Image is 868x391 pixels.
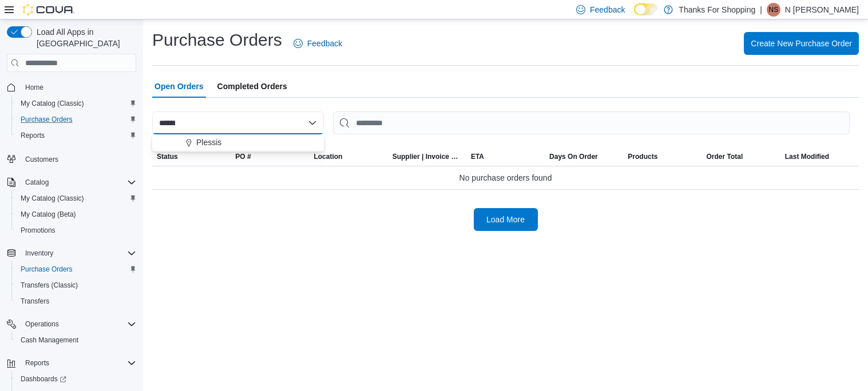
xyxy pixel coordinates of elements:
[11,222,141,238] button: Promotions
[21,151,136,166] span: Customers
[152,29,282,51] h1: Purchase Orders
[25,178,49,187] span: Catalog
[785,3,859,17] p: N [PERSON_NAME]
[21,374,66,384] span: Dashboards
[21,175,136,189] span: Catalog
[32,26,136,49] span: Load All Apps in [GEOGRAPHIC_DATA]
[785,152,829,161] span: Last Modified
[393,152,462,161] span: Supplier | Invoice Number
[760,3,762,17] p: |
[474,208,538,231] button: Load More
[231,147,309,166] button: PO #
[25,320,59,329] span: Operations
[751,38,852,49] span: Create New Purchase Order
[11,127,141,143] button: Reports
[545,147,623,166] button: Days On Order
[388,147,466,166] button: Supplier | Invoice Number
[21,80,136,94] span: Home
[459,171,552,185] span: No purchase orders found
[16,294,136,308] span: Transfers
[152,134,324,151] div: Choose from the following options
[16,208,81,221] a: My Catalog (Beta)
[16,97,136,110] span: My Catalog (Classic)
[21,194,84,203] span: My Catalog (Classic)
[623,147,701,166] button: Products
[11,111,141,127] button: Purchase Orders
[21,281,78,290] span: Transfers (Classic)
[590,4,625,15] span: Feedback
[16,372,136,386] span: Dashboards
[11,206,141,222] button: My Catalog (Beta)
[16,333,136,347] span: Cash Management
[21,153,63,166] a: Customers
[16,129,136,142] span: Reports
[21,356,136,370] span: Reports
[16,262,77,276] a: Purchase Orders
[308,118,317,127] button: Close list of options
[16,278,136,292] span: Transfers (Classic)
[314,152,342,161] div: Location
[466,147,545,166] button: ETA
[11,95,141,111] button: My Catalog (Classic)
[21,356,54,370] button: Reports
[2,174,141,190] button: Catalog
[11,261,141,277] button: Purchase Orders
[16,191,136,205] span: My Catalog (Classic)
[11,277,141,293] button: Transfers (Classic)
[16,129,49,142] a: Reports
[152,134,324,151] button: Plessis
[289,32,347,55] a: Feedback
[2,79,141,95] button: Home
[307,38,342,49] span: Feedback
[21,246,136,260] span: Inventory
[2,245,141,261] button: Inventory
[21,246,58,260] button: Inventory
[16,208,136,221] span: My Catalog (Beta)
[21,226,56,235] span: Promotions
[25,358,49,368] span: Reports
[707,152,743,161] span: Order Total
[2,150,141,167] button: Customers
[154,75,204,98] span: Open Orders
[679,3,755,17] p: Thanks For Shopping
[16,113,136,126] span: Purchase Orders
[16,333,83,347] a: Cash Management
[21,81,48,94] a: Home
[21,317,136,331] span: Operations
[2,355,141,371] button: Reports
[21,175,53,189] button: Catalog
[21,265,73,274] span: Purchase Orders
[21,336,78,345] span: Cash Management
[16,224,60,237] a: Promotions
[16,372,71,386] a: Dashboards
[25,83,43,92] span: Home
[16,294,54,308] a: Transfers
[702,147,780,166] button: Order Total
[11,190,141,206] button: My Catalog (Classic)
[21,99,84,108] span: My Catalog (Classic)
[16,224,136,237] span: Promotions
[634,3,658,15] input: Dark Mode
[21,131,45,140] span: Reports
[11,293,141,309] button: Transfers
[767,3,780,17] div: N Spence
[25,249,53,258] span: Inventory
[217,75,287,98] span: Completed Orders
[486,214,525,225] span: Load More
[235,152,251,161] span: PO #
[21,297,49,306] span: Transfers
[157,152,178,161] span: Status
[744,32,859,55] button: Create New Purchase Order
[309,147,387,166] button: Location
[11,332,141,348] button: Cash Management
[549,152,598,161] span: Days On Order
[21,210,76,219] span: My Catalog (Beta)
[471,152,484,161] span: ETA
[16,113,77,126] a: Purchase Orders
[2,316,141,332] button: Operations
[780,147,859,166] button: Last Modified
[769,3,779,17] span: NS
[16,97,89,110] a: My Catalog (Classic)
